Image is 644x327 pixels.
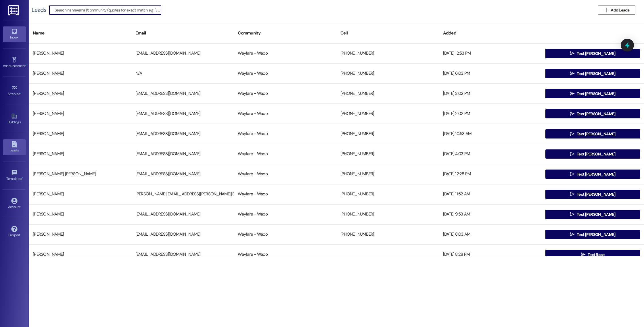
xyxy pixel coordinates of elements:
[570,71,574,76] i: 
[3,111,26,127] a: Buildings
[577,111,615,117] span: Text [PERSON_NAME]
[234,26,336,40] div: Community
[3,168,26,183] a: Templates •
[611,7,629,13] span: Add Leads
[577,91,615,97] span: Text [PERSON_NAME]
[22,176,23,180] span: •
[577,211,615,218] span: Text [PERSON_NAME]
[570,172,574,176] i: 
[581,252,585,257] i: 
[234,128,336,140] div: Wayfare - Waco
[29,88,131,99] div: [PERSON_NAME]
[131,48,234,59] div: [EMAIL_ADDRESS][DOMAIN_NAME]
[234,229,336,240] div: Wayfare - Waco
[234,188,336,200] div: Wayfare - Waco
[29,148,131,160] div: [PERSON_NAME]
[577,232,615,238] span: Text [PERSON_NAME]
[234,168,336,180] div: Wayfare - Waco
[577,171,615,177] span: Text [PERSON_NAME]
[598,5,635,15] button: Add Leads
[570,152,574,156] i: 
[577,151,615,157] span: Text [PERSON_NAME]
[570,91,574,96] i: 
[545,210,640,219] button: Text [PERSON_NAME]
[131,168,234,180] div: [EMAIL_ADDRESS][DOMAIN_NAME]
[336,88,439,99] div: [PHONE_NUMBER]
[545,149,640,159] button: Text [PERSON_NAME]
[131,68,234,79] div: N/A
[131,188,234,200] div: [PERSON_NAME][EMAIL_ADDRESS][PERSON_NAME][DOMAIN_NAME]
[3,139,26,155] a: Leads
[55,6,161,14] input: Search name/email/community (quotes for exact match e.g. "John Smith")
[234,209,336,220] div: Wayfare - Waco
[545,190,640,199] button: Text [PERSON_NAME]
[545,230,640,239] button: Text [PERSON_NAME]
[131,229,234,240] div: [EMAIL_ADDRESS][DOMAIN_NAME]
[234,148,336,160] div: Wayfare - Waco
[3,224,26,240] a: Support
[570,132,574,136] i: 
[577,51,615,57] span: Text [PERSON_NAME]
[29,26,131,40] div: Name
[131,128,234,140] div: [EMAIL_ADDRESS][DOMAIN_NAME]
[439,188,542,200] div: [DATE] 11:52 AM
[570,232,574,237] i: 
[570,111,574,116] i: 
[131,26,234,40] div: Email
[131,88,234,99] div: [EMAIL_ADDRESS][DOMAIN_NAME]
[545,49,640,58] button: Text [PERSON_NAME]
[336,128,439,140] div: [PHONE_NUMBER]
[545,170,640,179] button: Text [PERSON_NAME]
[439,108,542,120] div: [DATE] 2:02 PM
[3,196,26,211] a: Account
[439,128,542,140] div: [DATE] 10:53 AM
[29,68,131,79] div: [PERSON_NAME]
[439,68,542,79] div: [DATE] 6:03 PM
[439,48,542,59] div: [DATE] 12:53 PM
[131,108,234,120] div: [EMAIL_ADDRESS][DOMAIN_NAME]
[604,8,608,12] i: 
[29,48,131,59] div: [PERSON_NAME]
[29,249,131,260] div: [PERSON_NAME]
[577,71,615,77] span: Text [PERSON_NAME]
[545,109,640,118] button: Text [PERSON_NAME]
[570,212,574,217] i: 
[8,5,20,16] img: ResiDesk Logo
[570,51,574,56] i: 
[29,229,131,240] div: [PERSON_NAME]
[336,168,439,180] div: [PHONE_NUMBER]
[439,249,542,260] div: [DATE] 8:28 PM
[131,249,234,260] div: [EMAIL_ADDRESS][DOMAIN_NAME]
[21,91,22,95] span: •
[29,188,131,200] div: [PERSON_NAME]
[336,188,439,200] div: [PHONE_NUMBER]
[3,83,26,99] a: Site Visit •
[577,131,615,137] span: Text [PERSON_NAME]
[577,191,615,197] span: Text [PERSON_NAME]
[439,148,542,160] div: [DATE] 4:03 PM
[234,108,336,120] div: Wayfare - Waco
[545,129,640,139] button: Text [PERSON_NAME]
[336,209,439,220] div: [PHONE_NUMBER]
[29,108,131,120] div: [PERSON_NAME]
[131,148,234,160] div: [EMAIL_ADDRESS][DOMAIN_NAME]
[439,209,542,220] div: [DATE] 9:53 AM
[32,7,46,13] div: Leads
[26,63,26,67] span: •
[234,88,336,99] div: Wayfare - Waco
[3,26,26,42] a: Inbox
[234,249,336,260] div: Wayfare - Waco
[336,68,439,79] div: [PHONE_NUMBER]
[234,68,336,79] div: Wayfare - Waco
[29,168,131,180] div: [PERSON_NAME] [PERSON_NAME]
[439,26,542,40] div: Added
[29,209,131,220] div: [PERSON_NAME]
[336,108,439,120] div: [PHONE_NUMBER]
[336,48,439,59] div: [PHONE_NUMBER]
[439,168,542,180] div: [DATE] 12:28 PM
[439,88,542,99] div: [DATE] 2:02 PM
[545,89,640,98] button: Text [PERSON_NAME]
[439,229,542,240] div: [DATE] 8:03 AM
[29,128,131,140] div: [PERSON_NAME]
[570,192,574,197] i: 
